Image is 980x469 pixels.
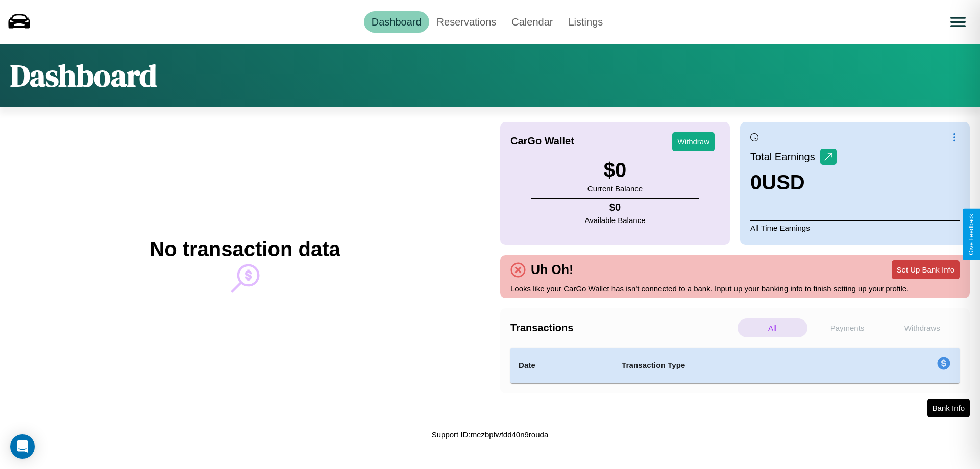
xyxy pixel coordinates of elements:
[892,260,960,279] button: Set Up Bank Info
[364,11,429,33] a: Dashboard
[738,318,807,337] p: All
[150,238,340,261] h2: No transaction data
[750,147,820,166] p: Total Earnings
[585,202,646,213] h4: $ 0
[968,214,975,255] div: Give Feedback
[10,55,157,96] h1: Dashboard
[887,318,957,337] p: Withdraws
[519,359,605,372] h4: Date
[585,213,646,227] p: Available Balance
[672,132,715,151] button: Withdraw
[10,434,35,459] div: Open Intercom Messenger
[510,135,574,147] h4: CarGo Wallet
[813,318,883,337] p: Payments
[750,220,960,235] p: All Time Earnings
[622,359,853,372] h4: Transaction Type
[510,322,735,334] h4: Transactions
[927,399,970,417] button: Bank Info
[944,8,972,36] button: Open menu
[504,11,560,33] a: Calendar
[587,182,643,195] p: Current Balance
[526,262,578,277] h4: Uh Oh!
[510,348,960,383] table: simple table
[750,171,837,194] h3: 0 USD
[429,11,504,33] a: Reservations
[560,11,610,33] a: Listings
[432,428,548,441] p: Support ID: mezbpfwfdd40n9rouda
[510,282,960,295] p: Looks like your CarGo Wallet has isn't connected to a bank. Input up your banking info to finish ...
[587,159,643,182] h3: $ 0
